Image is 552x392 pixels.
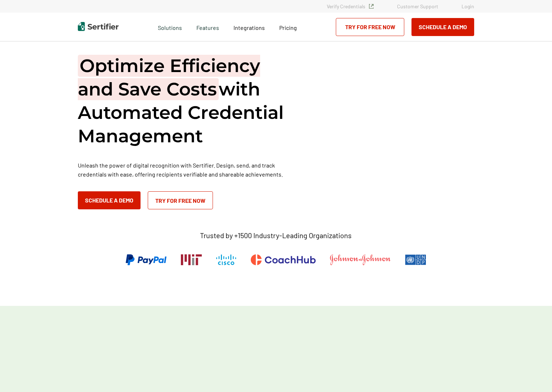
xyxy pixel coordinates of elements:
[462,3,474,9] a: Login
[251,254,316,265] img: CoachHub
[196,22,219,31] span: Features
[158,22,182,31] span: Solutions
[279,24,297,31] span: Pricing
[200,231,352,240] p: Trusted by +1500 Industry-Leading Organizations
[330,254,391,265] img: Johnson & Johnson
[336,18,404,36] a: Try for Free Now
[233,24,265,31] span: Integrations
[181,254,202,265] img: Massachusetts Institute of Technology
[369,4,374,9] img: Verified
[148,191,213,209] a: Try for Free Now
[78,161,294,179] p: Unleash the power of digital recognition with Sertifier. Design, send, and track credentials with...
[216,254,236,265] img: Cisco
[327,3,374,9] a: Verify Credentials
[78,54,294,148] h1: with Automated Credential Management
[78,55,260,100] span: Optimize Efficiency and Save Costs
[279,22,297,31] a: Pricing
[233,22,265,31] a: Integrations
[397,3,438,9] a: Customer Support
[78,22,119,31] img: Sertifier | Digital Credentialing Platform
[126,254,166,265] img: PayPal
[405,254,426,265] img: UNDP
